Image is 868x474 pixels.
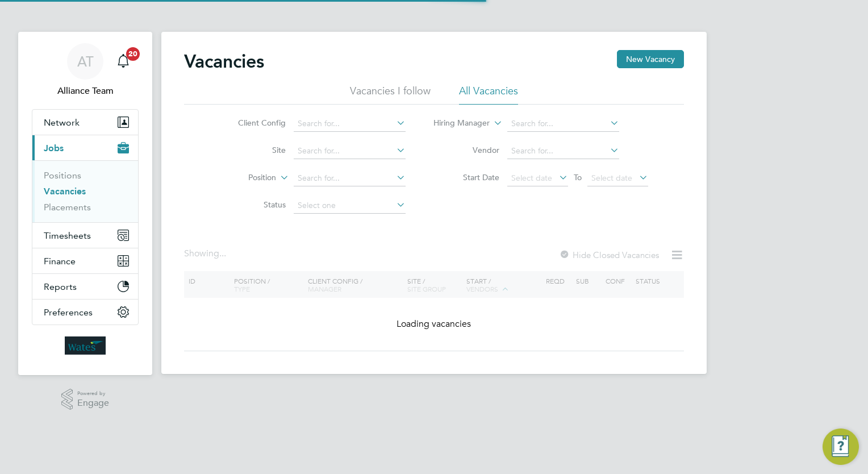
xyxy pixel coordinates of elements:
[32,135,138,160] button: Jobs
[44,186,86,197] a: Vacancies
[44,230,91,241] span: Timesheets
[44,256,76,267] span: Finance
[219,248,226,259] span: ...
[44,117,80,128] span: Network
[823,429,859,465] button: Engage Resource Center
[44,307,93,318] span: Preferences
[44,143,64,153] span: Jobs
[44,281,77,292] span: Reports
[32,110,138,135] button: Network
[591,173,632,183] span: Select date
[61,389,110,410] a: Powered byEngage
[220,199,286,210] label: Status
[294,171,406,186] input: Search for...
[507,116,619,132] input: Search for...
[294,116,406,132] input: Search for...
[511,173,552,183] span: Select date
[507,143,619,159] input: Search for...
[32,43,139,98] a: ATAlliance Team
[44,202,91,213] a: Placements
[424,118,490,129] label: Hiring Manager
[434,172,499,182] label: Start Date
[32,336,139,355] a: Go to home page
[18,32,152,375] nav: Main navigation
[32,274,138,299] button: Reports
[32,248,138,273] button: Finance
[77,54,94,69] span: AT
[126,47,140,61] span: 20
[220,145,286,155] label: Site
[184,50,264,73] h2: Vacancies
[44,170,81,181] a: Positions
[559,250,659,260] label: Hide Closed Vacancies
[112,43,135,80] a: 20
[32,300,138,325] button: Preferences
[459,84,518,105] li: All Vacancies
[32,223,138,248] button: Timesheets
[617,50,684,68] button: New Vacancy
[65,336,106,355] img: wates-logo-retina.png
[32,84,139,98] span: Alliance Team
[184,248,228,260] div: Showing
[220,118,286,128] label: Client Config
[350,84,431,105] li: Vacancies I follow
[211,172,276,184] label: Position
[570,170,585,185] span: To
[32,160,138,222] div: Jobs
[77,389,109,398] span: Powered by
[77,398,109,408] span: Engage
[294,143,406,159] input: Search for...
[294,198,406,214] input: Select one
[434,145,499,155] label: Vendor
